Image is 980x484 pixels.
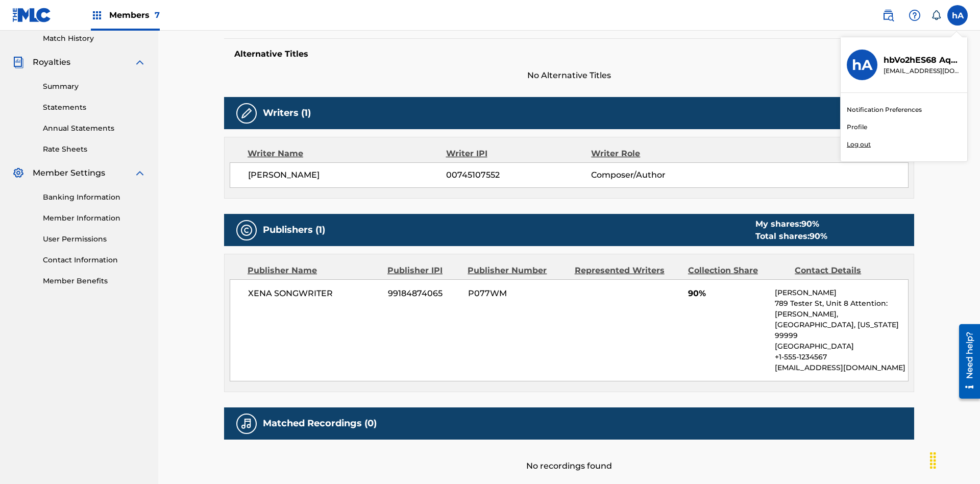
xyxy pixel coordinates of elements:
[884,66,961,76] p: cleosongwriter@gmail.com
[155,10,160,20] span: 7
[43,81,146,92] a: Summary
[134,167,146,179] img: expand
[240,224,253,236] img: Publishers
[931,10,941,20] div: Notifications
[929,435,980,484] iframe: Chat Widget
[775,362,908,373] p: [EMAIL_ADDRESS][DOMAIN_NAME]
[43,33,146,44] a: Match History
[925,445,941,476] div: Drag
[801,219,819,229] span: 90 %
[591,169,723,181] span: Composer/Author
[43,213,146,224] a: Member Information
[591,148,723,160] div: Writer Role
[134,56,146,68] img: expand
[234,49,904,59] h5: Alternative Titles
[755,218,827,230] div: My shares:
[388,287,460,300] span: 99184874065
[263,224,325,236] h5: Publishers (1)
[12,167,24,179] img: Member Settings
[240,418,253,430] img: Matched Recordings
[468,264,567,277] div: Publisher Number
[248,148,446,160] div: Writer Name
[263,418,377,429] h5: Matched Recordings (0)
[852,56,872,74] h3: hA
[847,105,922,114] a: Notification Preferences
[847,123,867,132] a: Profile
[224,69,914,82] span: No Alternative Titles
[904,5,925,26] div: Help
[909,9,921,21] img: help
[810,231,827,241] span: 90 %
[775,352,908,362] p: +1-555-1234567
[33,167,105,179] span: Member Settings
[951,320,980,404] iframe: Resource Center
[263,107,311,119] h5: Writers (1)
[775,320,908,341] p: [GEOGRAPHIC_DATA], [US_STATE] 99999
[109,9,160,21] span: Members
[575,264,680,277] div: Represented Writers
[847,140,871,149] p: Log out
[248,287,380,300] span: XENA SONGWRITER
[248,264,380,277] div: Publisher Name
[884,54,961,66] p: hbVo2hES68 AqcbTSTvT1
[795,264,894,277] div: Contact Details
[43,255,146,265] a: Contact Information
[446,148,592,160] div: Writer IPI
[12,8,52,22] img: MLC Logo
[240,107,253,119] img: Writers
[248,169,446,181] span: [PERSON_NAME]
[688,264,787,277] div: Collection Share
[387,264,460,277] div: Publisher IPI
[688,287,767,300] span: 90%
[43,123,146,134] a: Annual Statements
[947,5,968,26] div: User Menu
[446,169,591,181] span: 00745107552
[882,9,894,21] img: search
[43,102,146,113] a: Statements
[43,234,146,245] a: User Permissions
[33,56,70,68] span: Royalties
[878,5,898,26] a: Public Search
[775,287,908,298] p: [PERSON_NAME]
[43,144,146,155] a: Rate Sheets
[12,56,24,68] img: Royalties
[775,298,908,320] p: 789 Tester St, Unit 8 Attention: [PERSON_NAME],
[775,341,908,352] p: [GEOGRAPHIC_DATA]
[43,276,146,286] a: Member Benefits
[755,230,827,243] div: Total shares:
[468,287,567,300] span: P077WM
[224,440,914,472] div: No recordings found
[43,192,146,203] a: Banking Information
[91,9,103,21] img: Top Rightsholders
